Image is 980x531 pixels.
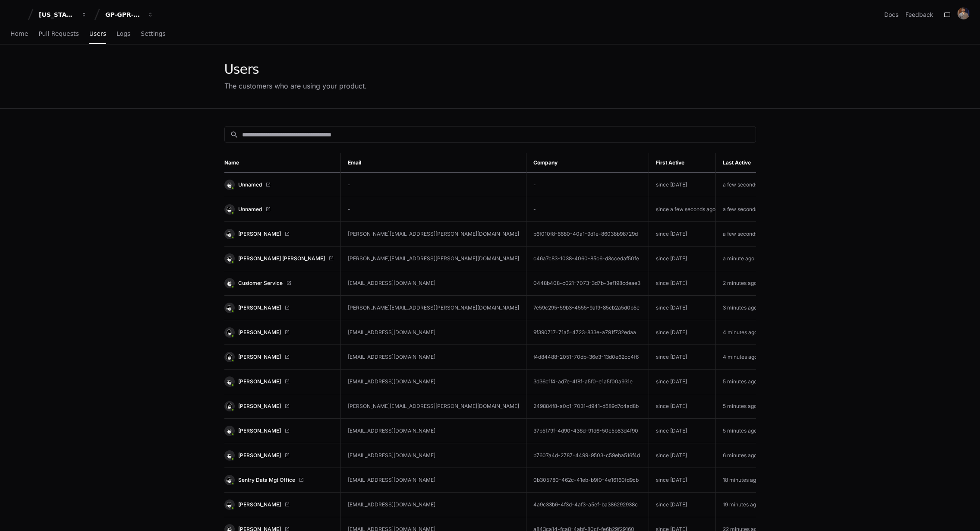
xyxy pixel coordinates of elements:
[224,62,367,77] div: Users
[526,345,649,370] td: f4d84488-2051-70db-36e3-13d0e62cc4f6
[225,230,233,238] img: 14.svg
[117,31,130,36] span: Logs
[526,370,649,394] td: 3d36c1f4-ad7e-4f8f-a5f0-e1a5f00a931e
[340,222,526,247] td: [PERSON_NAME][EMAIL_ADDRESS][PERSON_NAME][DOMAIN_NAME]
[340,345,526,370] td: [EMAIL_ADDRESS][DOMAIN_NAME]
[238,304,281,311] span: [PERSON_NAME]
[715,320,768,345] td: 4 minutes ago
[224,450,334,461] a: [PERSON_NAME]
[224,303,334,313] a: [PERSON_NAME]
[526,468,649,493] td: 0b305780-462c-41eb-b9f0-4e16160fd9cb
[105,10,142,19] div: GP-GPR-CXPortal
[340,153,526,173] th: Email
[224,499,334,510] a: [PERSON_NAME]
[526,247,649,271] td: c46a7c83-1038-4060-85c6-d3ccedaf50fe
[715,394,768,419] td: 5 minutes ago
[224,475,334,485] a: Sentry Data Mgt Office
[225,180,233,189] img: 7.svg
[238,477,295,484] span: Sentry Data Mgt Office
[238,280,283,287] span: Customer Service
[884,10,898,19] a: Docs
[238,501,281,508] span: [PERSON_NAME]
[340,443,526,468] td: [EMAIL_ADDRESS][DOMAIN_NAME]
[649,419,715,443] td: since [DATE]
[715,271,768,296] td: 2 minutes ago
[224,401,334,411] a: [PERSON_NAME]
[225,254,233,262] img: 4.svg
[649,296,715,320] td: since [DATE]
[952,503,976,526] iframe: Open customer support
[958,7,970,19] img: 176496148
[238,354,281,360] span: [PERSON_NAME]
[89,24,106,44] a: Users
[715,419,768,443] td: 5 minutes ago
[89,31,106,36] span: Users
[715,443,768,468] td: 6 minutes ago
[526,296,649,320] td: 7e59c295-59b3-4555-9af9-85cb2a5d0b5e
[340,320,526,345] td: [EMAIL_ADDRESS][DOMAIN_NAME]
[340,173,526,197] td: -
[649,271,715,296] td: since [DATE]
[225,303,233,312] img: 14.svg
[715,296,768,320] td: 3 minutes ago
[715,153,768,173] th: Last Active
[224,180,334,190] a: Unnamed
[649,493,715,517] td: since [DATE]
[224,426,334,436] a: [PERSON_NAME]
[224,352,334,362] a: [PERSON_NAME]
[340,197,526,222] td: -
[224,229,334,239] a: [PERSON_NAME]
[225,451,233,459] img: 13.svg
[225,328,233,336] img: 11.svg
[715,493,768,517] td: 19 minutes ago
[10,24,28,44] a: Home
[224,327,334,338] a: [PERSON_NAME]
[649,222,715,247] td: since [DATE]
[715,468,768,493] td: 18 minutes ago
[526,271,649,296] td: 0448b408-c021-7073-3d7b-3ef198cdeae3
[905,10,933,19] button: Feedback
[526,153,649,173] th: Company
[225,377,233,386] img: 13.svg
[649,394,715,419] td: since [DATE]
[224,253,334,264] a: [PERSON_NAME] [PERSON_NAME]
[224,278,334,288] a: Customer Service
[649,370,715,394] td: since [DATE]
[238,206,262,213] span: Unnamed
[238,329,281,336] span: [PERSON_NAME]
[225,279,233,287] img: 7.svg
[238,231,281,237] span: [PERSON_NAME]
[649,197,715,222] td: since a few seconds ago
[340,370,526,394] td: [EMAIL_ADDRESS][DOMAIN_NAME]
[102,7,157,22] button: GP-GPR-CXPortal
[225,427,233,435] img: 8.svg
[526,493,649,517] td: 4a9c33b6-4f3d-4af3-a5ef-ba386292938c
[526,197,649,222] td: -
[526,320,649,345] td: 9f390717-71a5-4723-833e-a791f732edaa
[526,222,649,247] td: b6f010f8-6680-40a1-9d1e-86038b98729d
[238,427,281,434] span: [PERSON_NAME]
[715,345,768,370] td: 4 minutes ago
[238,378,281,385] span: [PERSON_NAME]
[340,394,526,419] td: [PERSON_NAME][EMAIL_ADDRESS][PERSON_NAME][DOMAIN_NAME]
[38,31,79,36] span: Pull Requests
[340,296,526,320] td: [PERSON_NAME][EMAIL_ADDRESS][PERSON_NAME][DOMAIN_NAME]
[715,222,768,247] td: a few seconds ago
[225,500,233,509] img: 2.svg
[526,419,649,443] td: 37b5f79f-4d90-436d-91d6-50c5b83d4f90
[141,24,165,44] a: Settings
[649,173,715,197] td: since [DATE]
[649,345,715,370] td: since [DATE]
[526,173,649,197] td: -
[238,181,262,188] span: Unnamed
[225,205,233,213] img: 2.svg
[340,247,526,271] td: [PERSON_NAME][EMAIL_ADDRESS][PERSON_NAME][DOMAIN_NAME]
[340,493,526,517] td: [EMAIL_ADDRESS][DOMAIN_NAME]
[225,402,233,410] img: 16.svg
[649,153,715,173] th: First Active
[35,7,91,22] button: [US_STATE] Pacific
[526,443,649,468] td: b7607a4d-2787-4499-9503-c59eba516f4d
[238,452,281,459] span: [PERSON_NAME]
[224,153,341,173] th: Name
[649,247,715,271] td: since [DATE]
